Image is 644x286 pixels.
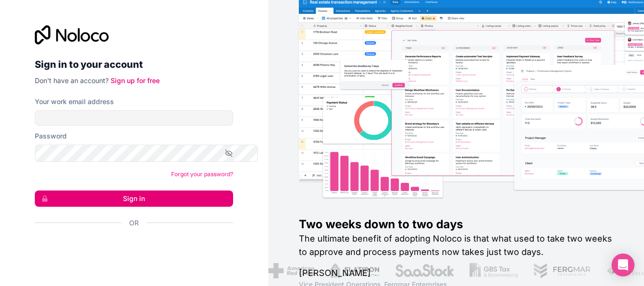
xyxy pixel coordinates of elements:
iframe: Botón Iniciar sesión con Google [30,238,230,259]
a: Sign up for free [111,76,160,85]
h2: Sign in to your account [35,56,233,73]
label: Password [35,131,67,141]
label: Your work email address [35,97,114,106]
h2: The ultimate benefit of adopting Noloco is that what used to take two weeks to approve and proces... [299,232,613,259]
span: Don't have an account? [35,76,109,85]
span: Or [129,218,139,228]
h1: Two weeks down to two days [299,217,613,232]
div: Open Intercom Messenger [612,254,634,276]
input: Password [35,145,258,162]
a: Forgot your password? [171,170,233,178]
input: Email address [35,110,233,126]
h1: [PERSON_NAME] [299,266,613,280]
img: /assets/flatiron-C8eUkumj.png [269,263,319,278]
button: Sign in [35,191,233,207]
